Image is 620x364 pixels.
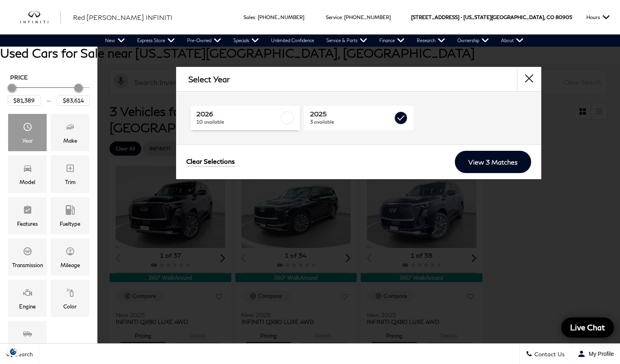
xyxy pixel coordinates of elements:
[181,34,227,47] a: Pre-Owned
[13,351,33,358] span: Search
[10,74,87,81] h5: Price
[196,110,279,118] span: 2026
[8,84,16,92] div: Minimum Price
[17,219,38,228] div: Features
[188,75,230,84] h2: Select Year
[4,347,23,356] img: Opt-Out Icon
[51,238,89,276] div: MileageMileage
[566,322,609,332] span: Live Chat
[23,203,32,219] span: Features
[411,34,451,47] a: Research
[227,34,265,47] a: Specials
[51,197,89,234] div: FueltypeFueltype
[8,114,47,151] div: YearYear
[65,203,75,219] span: Fueltype
[63,302,77,311] div: Color
[20,11,61,24] a: infiniti
[60,219,80,228] div: Fueltype
[19,302,36,311] div: Engine
[19,178,35,186] div: Model
[258,14,304,20] a: [PHONE_NUMBER]
[8,321,47,358] div: BodystyleBodystyle
[23,286,32,302] span: Engine
[571,344,620,364] button: Open user profile menu
[23,161,32,178] span: Model
[23,327,32,343] span: Bodystyle
[342,14,343,20] span: :
[265,34,320,47] a: Unlimited Confidence
[344,14,391,20] a: [PHONE_NUMBER]
[586,351,614,357] span: My Profile
[65,178,75,186] div: Trim
[22,136,33,145] div: Year
[411,14,572,20] a: [STREET_ADDRESS] • [US_STATE][GEOGRAPHIC_DATA], CO 80905
[310,110,393,118] span: 2025
[326,14,342,20] span: Service
[73,13,172,21] span: Red [PERSON_NAME] INFINITI
[451,34,495,47] a: Ownership
[65,161,75,178] span: Trim
[12,261,43,270] div: Transmission
[131,34,181,47] a: Express Store
[186,157,235,167] a: Clear Selections
[8,280,47,317] div: EngineEngine
[51,280,89,317] div: ColorColor
[373,34,411,47] a: Finance
[8,81,90,106] div: Price
[455,151,531,173] a: View 3 Matches
[304,106,413,130] a: 20253 available
[74,84,82,92] div: Maximum Price
[99,34,530,47] nav: Main Navigation
[255,14,256,20] span: :
[20,11,61,24] img: INFINITI
[310,118,393,126] span: 3 available
[532,351,565,358] span: Contact Us
[65,244,75,261] span: Mileage
[8,155,47,193] div: ModelModel
[60,261,80,270] div: Mileage
[51,155,89,193] div: TrimTrim
[8,238,47,276] div: TransmissionTransmission
[196,118,279,126] span: 10 available
[320,34,373,47] a: Service & Parts
[190,106,300,130] a: 202610 available
[51,114,89,151] div: MakeMake
[495,34,530,47] a: About
[23,244,32,261] span: Transmission
[4,347,23,356] section: Click to Open Cookie Consent Modal
[65,120,75,136] span: Make
[8,197,47,234] div: FeaturesFeatures
[8,95,41,106] input: Minimum
[561,317,614,338] a: Live Chat
[73,13,172,22] a: Red [PERSON_NAME] INFINITI
[243,14,255,20] span: Sales
[63,136,77,145] div: Make
[99,34,131,47] a: New
[23,120,32,136] span: Year
[65,286,75,302] span: Color
[517,67,541,91] button: close
[57,95,90,106] input: Maximum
